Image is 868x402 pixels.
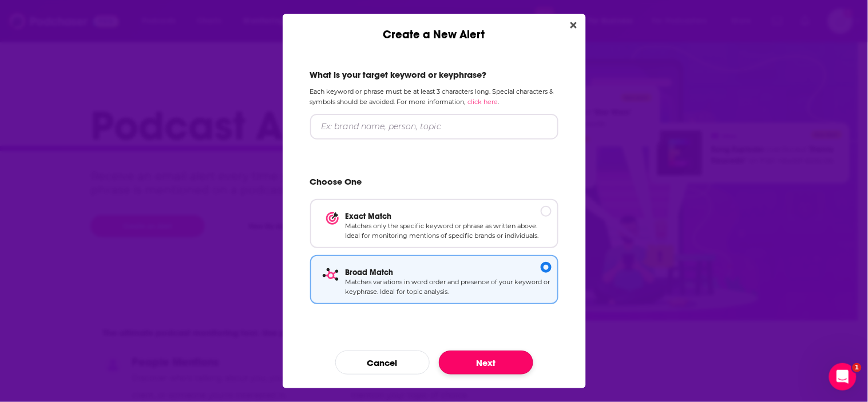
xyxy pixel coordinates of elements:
div: Create a New Alert [283,14,586,42]
button: Cancel [335,351,430,375]
p: Exact Match [346,212,552,221]
a: click here [468,98,498,106]
p: Broad Match [346,268,552,277]
p: Matches variations in word order and presence of your keyword or keyphrase. Ideal for topic analy... [346,277,552,297]
button: Close [566,18,581,33]
h2: What is your target keyword or keyphrase? [310,69,558,80]
iframe: Intercom live chat [829,363,857,391]
p: Matches only the specific keyword or phrase as written above. Ideal for monitoring mentions of sp... [346,221,552,241]
button: Next [439,351,533,375]
span: 1 [853,363,862,372]
input: Ex: brand name, person, topic [310,114,558,140]
h2: Choose One [310,176,558,192]
p: Each keyword or phrase must be at least 3 characters long. Special characters & symbols should be... [310,87,558,106]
